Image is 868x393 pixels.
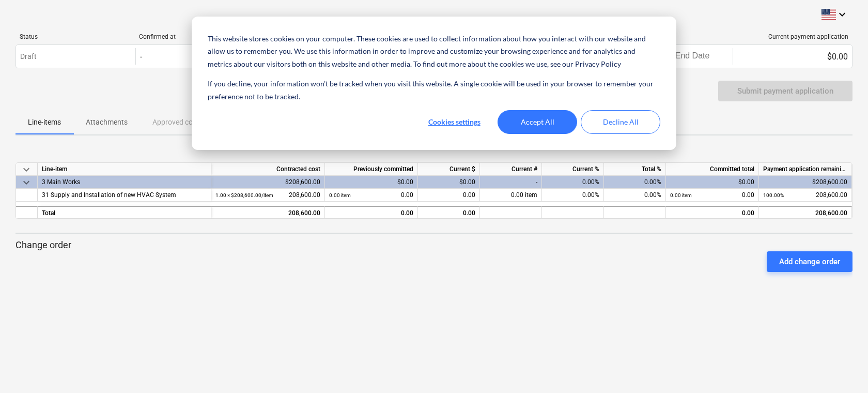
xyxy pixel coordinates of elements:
[604,189,666,202] div: 0.00%
[192,17,676,150] div: Cookie banner
[38,163,211,176] div: Line-item
[20,163,33,176] span: keyboard_arrow_down
[763,192,784,198] small: 100.00%
[673,49,722,64] input: End Date
[666,163,759,176] div: Committed total
[763,207,847,220] div: 208,600.00
[20,33,131,40] div: Status
[325,163,418,176] div: Previously committed
[418,176,480,189] div: $0.00
[215,189,320,202] div: 208,600.00
[414,110,494,134] button: Cookies settings
[28,117,61,128] p: Line-items
[20,176,33,189] span: keyboard_arrow_down
[211,163,325,176] div: Contracted cost
[16,239,853,251] p: Change order
[666,176,759,189] div: $0.00
[215,192,273,198] small: 1.00 × $208,600.00 / item
[480,176,542,189] div: -
[140,52,142,62] div: -
[604,176,666,189] div: 0.00%
[759,176,852,189] div: $208,600.00
[211,176,325,189] div: $208,600.00
[763,189,847,202] div: 208,600.00
[20,51,37,62] p: Draft
[480,163,542,176] div: Current #
[836,8,848,21] i: keyboard_arrow_down
[325,176,418,189] div: $0.00
[215,207,320,220] div: 208,600.00
[779,255,840,268] div: Add change order
[498,110,577,134] button: Accept All
[733,48,852,65] div: $0.00
[480,189,542,202] div: 0.00 item
[666,206,759,219] div: 0.00
[737,33,848,40] div: Current payment application
[329,189,413,202] div: 0.00
[418,189,480,202] div: 0.00
[670,192,692,198] small: 0.00 item
[767,251,853,272] button: Add change order
[38,206,211,219] div: Total
[604,163,666,176] div: Total %
[542,189,604,202] div: 0.00%
[86,117,128,128] p: Attachments
[581,110,660,134] button: Decline All
[759,163,852,176] div: Payment application remaining
[542,176,604,189] div: 0.00%
[208,78,660,103] p: If you decline, your information won’t be tracked when you visit this website. A single cookie wi...
[542,163,604,176] div: Current %
[208,33,660,71] p: This website stores cookies on your computer. These cookies are used to collect information about...
[329,192,351,198] small: 0.00 item
[418,163,480,176] div: Current $
[42,189,207,202] div: 31 Supply and Installation of new HVAC System
[418,206,480,219] div: 0.00
[329,207,413,220] div: 0.00
[670,189,754,202] div: 0.00
[42,176,207,189] div: 3 Main Works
